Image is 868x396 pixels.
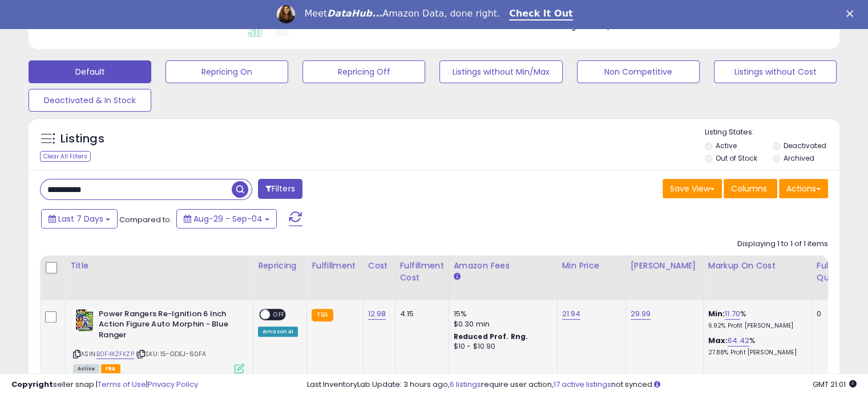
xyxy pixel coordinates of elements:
[509,8,573,21] a: Check It Out
[70,260,248,272] div: Title
[454,272,461,282] small: Amazon Fees.
[304,8,500,19] div: Meet Amazon Data, done right.
[846,10,858,17] div: Close
[368,260,390,272] div: Cost
[96,349,134,359] a: B0F4KZFKZP
[577,60,700,83] button: Non Competitive
[731,183,767,194] span: Columns
[60,131,104,147] h5: Listings
[708,260,807,272] div: Markup on Cost
[724,179,777,198] button: Columns
[400,260,444,284] div: Fulfillment Cost
[302,60,425,83] button: Repricing Off
[73,364,99,374] span: All listings currently available for purchase on Amazon
[270,309,288,319] span: OFF
[705,127,839,138] p: Listing States:
[450,379,481,390] a: 6 listings
[307,379,857,390] div: Last InventoryLab Update: 3 hours ago, require user action, not synced.
[73,309,96,332] img: 51FXLDHifPL._SL40_.jpg
[511,22,600,31] b: Short Term Storage Fees:
[703,255,812,300] th: The percentage added to the cost of goods (COGS) that forms the calculator for Min & Max prices.
[119,214,172,225] span: Compared to:
[631,260,699,272] div: [PERSON_NAME]
[193,213,263,224] span: Aug-29 - Sep-04
[99,309,237,344] b: Power Rangers Re-Ignition 6 Inch Action Figure Auto Morphin - Blue Ranger
[148,379,198,390] a: Privacy Policy
[11,379,53,390] strong: Copyright
[258,326,298,337] div: Amazon AI
[454,260,552,272] div: Amazon Fees
[258,179,302,199] button: Filters
[29,89,151,112] button: Deactivated & In Stock
[98,379,146,390] a: Terms of Use
[11,379,198,390] div: seller snap | |
[708,335,728,346] b: Max:
[813,379,857,390] span: 2025-09-12 21:01 GMT
[327,8,382,19] i: DataHub...
[101,364,120,374] span: FBA
[602,21,616,32] span: N/A
[277,5,295,23] img: Profile image for Georgie
[817,260,856,284] div: Fulfillable Quantity
[663,179,722,198] button: Save View
[258,260,302,272] div: Repricing
[176,209,277,228] button: Aug-29 - Sep-04
[737,239,828,250] div: Displaying 1 to 1 of 1 items
[562,260,621,272] div: Min Price
[41,209,118,228] button: Last 7 Days
[779,179,828,198] button: Actions
[725,308,740,320] a: 11.70
[165,60,288,83] button: Repricing On
[708,349,803,357] p: 27.88% Profit [PERSON_NAME]
[58,213,103,224] span: Last 7 Days
[400,309,440,319] div: 4.15
[40,151,91,162] div: Clear All Filters
[631,308,651,320] a: 29.99
[817,309,852,319] div: 0
[312,309,333,321] small: FBA
[454,332,528,341] b: Reduced Prof. Rng.
[368,308,386,320] a: 12.98
[708,309,803,330] div: %
[716,141,737,150] label: Active
[454,309,548,319] div: 15%
[136,349,206,358] span: | SKU: 15-GDEJ-60FA
[783,141,826,150] label: Deactivated
[708,308,725,319] b: Min:
[714,60,837,83] button: Listings without Cost
[454,319,548,329] div: $0.30 min
[454,342,548,352] div: $10 - $10.90
[554,379,611,390] a: 17 active listings
[716,153,757,163] label: Out of Stock
[312,260,358,272] div: Fulfillment
[29,60,151,83] button: Default
[728,335,749,346] a: 64.42
[73,309,244,372] div: ASIN:
[708,322,803,330] p: 6.92% Profit [PERSON_NAME]
[783,153,814,163] label: Archived
[708,336,803,357] div: %
[439,60,562,83] button: Listings without Min/Max
[562,308,581,320] a: 21.94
